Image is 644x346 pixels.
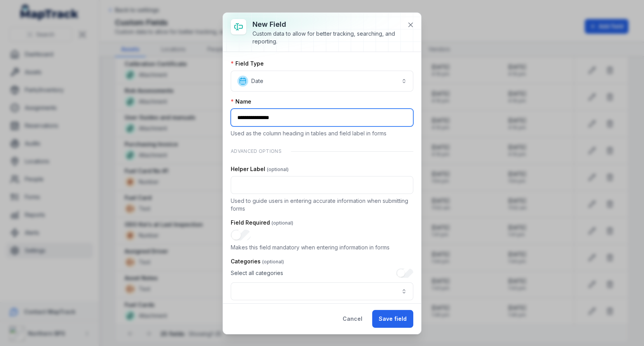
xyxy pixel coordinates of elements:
h3: New field [252,19,401,30]
div: Advanced Options [231,144,413,159]
label: Name [231,98,251,106]
button: Cancel [336,310,369,328]
button: Save field [372,310,413,328]
p: Makes this field mandatory when entering information in forms [231,244,413,251]
p: Used to guide users in entering accurate information when submitting forms [231,197,413,213]
input: :r1m:-form-item-label [231,230,251,240]
label: Field Type [231,60,264,67]
input: :r1l:-form-item-label [231,176,413,194]
label: Field Required [231,219,293,227]
div: :r1n:-form-item-label [231,268,413,300]
p: Used as the column heading in tables and field label in forms [231,130,413,137]
span: Select all categories [231,269,283,277]
div: Custom data to allow for better tracking, searching, and reporting. [252,30,401,45]
label: Categories [231,258,284,265]
button: Date [231,71,413,92]
label: Helper Label [231,165,289,173]
input: :r1j:-form-item-label [231,109,413,126]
